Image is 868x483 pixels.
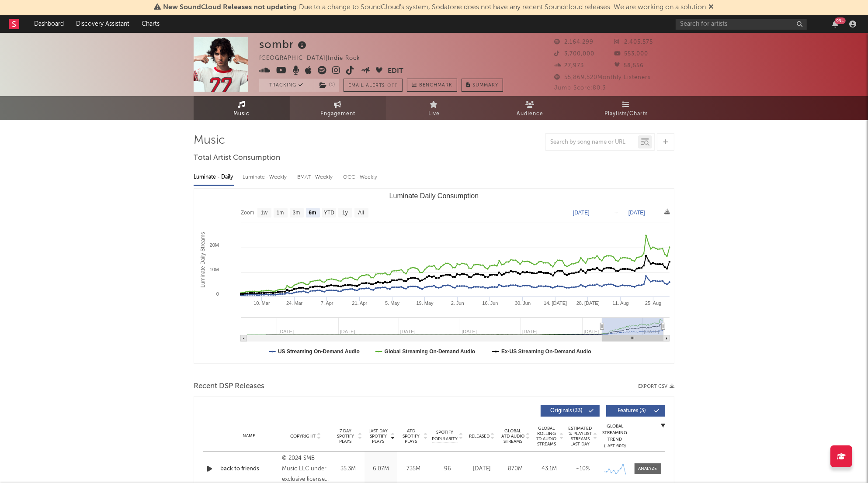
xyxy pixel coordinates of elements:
div: Global Streaming Trend (Last 60D) [602,423,628,449]
span: ( 1 ) [314,79,340,92]
span: Global Rolling 7D Audio Streams [535,426,559,447]
span: Released [469,434,490,439]
em: Off [387,83,398,88]
text: 10M [210,267,219,272]
text: 1y [342,210,348,216]
text: → [614,210,619,216]
button: Edit [388,66,404,77]
text: Global Streaming On-Demand Audio [385,348,476,355]
span: Engagement [320,109,355,119]
text: 20M [210,242,219,248]
button: Email AlertsOff [344,79,403,92]
div: 735M [399,465,428,473]
div: ~ 10 % [568,465,597,473]
button: Summary [462,79,503,92]
span: Originals ( 33 ) [546,408,587,414]
div: [DATE] [467,465,496,473]
span: ATD Spotify Plays [399,428,423,444]
span: 7 Day Spotify Plays [334,428,357,444]
text: 21. Apr [352,300,367,306]
span: 3,700,000 [554,51,594,57]
text: YTD [324,210,334,216]
span: Estimated % Playlist Streams Last Day [568,426,592,447]
text: 0 [216,291,219,297]
text: 6m [309,210,316,216]
text: 3m [293,210,300,216]
div: Luminate - Weekly [243,170,288,185]
span: 2,405,575 [615,39,653,45]
text: 19. May [417,300,434,306]
button: 99+ [832,21,838,28]
input: Search for artists [676,19,807,30]
span: Music [234,109,250,119]
span: Live [428,109,440,119]
a: back to friends [220,465,278,473]
button: Export CSV [638,384,674,389]
text: All [358,210,364,216]
text: 1w [261,210,268,216]
text: 25. Aug [645,300,661,306]
span: 2,164,299 [554,39,594,45]
span: 27,973 [554,63,584,69]
div: 43.1M [535,465,564,473]
div: sombr [259,37,309,52]
div: Name [220,433,278,439]
text: 16. Jun [482,300,498,306]
button: Originals(33) [541,405,600,417]
div: OCC - Weekly [343,170,378,185]
span: New SoundCloud Releases not updating [163,4,297,11]
button: (1) [314,79,339,92]
text: 2. Jun [451,300,464,306]
span: 58,556 [615,63,644,69]
span: Features ( 3 ) [612,408,652,414]
span: Playlists/Charts [605,109,648,119]
span: Last Day Spotify Plays [367,428,390,444]
span: Dismiss [709,4,714,11]
text: 14. [DATE] [544,300,567,306]
text: 7. Apr [321,300,333,306]
span: Benchmark [419,80,452,91]
a: Playlists/Charts [578,96,674,120]
span: Spotify Popularity [432,429,458,442]
a: Engagement [290,96,386,120]
button: Tracking [259,79,314,92]
text: Luminate Daily Streams [200,232,206,287]
span: Recent DSP Releases [194,381,264,392]
span: 553,000 [615,51,649,57]
a: Charts [135,15,166,33]
a: Audience [482,96,578,120]
span: : Due to a change to SoundCloud's system, Sodatone does not have any recent Soundcloud releases. ... [163,4,706,11]
span: Audience [517,109,544,119]
div: Luminate - Daily [194,170,234,185]
text: Zoom [241,210,254,216]
input: Search by song name or URL [546,139,638,146]
text: 30. Jun [515,300,531,306]
text: Luminate Daily Consumption [389,192,479,200]
a: Music [194,96,290,120]
div: 6.07M [367,465,395,473]
a: Benchmark [407,79,457,92]
text: 10. Mar [253,300,270,306]
div: BMAT - Weekly [297,170,334,185]
span: Summary [472,83,498,88]
div: 99 + [835,17,846,24]
a: Live [386,96,482,120]
text: [DATE] [628,210,645,216]
button: Features(3) [606,405,665,417]
text: 5. May [385,300,400,306]
svg: Luminate Daily Consumption [194,189,674,363]
div: 96 [432,465,463,473]
span: 55,869,520 Monthly Listeners [554,75,651,80]
span: Global ATD Audio Streams [501,428,525,444]
div: [GEOGRAPHIC_DATA] | Indie Rock [259,53,370,64]
text: 24. Mar [286,300,303,306]
text: Ex-US Streaming On-Demand Audio [501,348,591,355]
span: Total Artist Consumption [194,153,280,163]
text: 11. Aug [612,300,628,306]
span: Jump Score: 80.3 [554,85,606,91]
a: Dashboard [28,15,70,33]
text: 28. [DATE] [576,300,600,306]
text: 1m [277,210,284,216]
div: 35.3M [334,465,362,473]
a: Discovery Assistant [70,15,135,33]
